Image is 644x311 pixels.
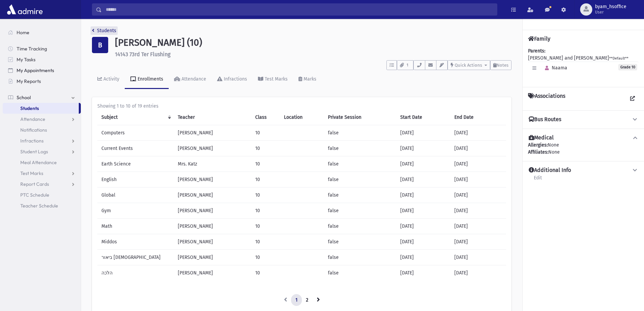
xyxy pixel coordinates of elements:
[174,156,251,172] td: Mrs. Katz
[3,27,81,38] a: Home
[302,76,316,82] div: Marks
[92,70,125,89] a: Activity
[324,172,396,187] td: false
[251,140,280,156] td: 10
[97,203,174,218] td: Gym
[455,63,482,68] span: Quick Actions
[324,140,396,156] td: false
[528,116,639,123] button: Bus Routes
[97,265,174,281] td: הלכה
[97,249,174,265] td: ביאור [DEMOGRAPHIC_DATA]
[97,218,174,234] td: Math
[450,265,506,281] td: [DATE]
[174,110,251,125] th: Teacher
[92,27,116,37] nav: breadcrumb
[251,125,280,140] td: 10
[529,167,571,174] h4: Additional Info
[251,187,280,203] td: 10
[169,70,212,89] a: Attendance
[17,67,54,73] span: My Appointments
[3,76,81,87] a: My Reports
[3,190,81,200] a: PTC Schedule
[450,234,506,249] td: [DATE]
[528,141,639,156] div: None
[174,203,251,218] td: [PERSON_NAME]
[174,140,251,156] td: [PERSON_NAME]
[448,60,490,70] button: Quick Actions
[263,76,288,82] div: Test Marks
[3,114,81,125] a: Attendance
[97,125,174,140] td: Computers
[20,138,44,144] span: Infractions
[174,265,251,281] td: [PERSON_NAME]
[97,187,174,203] td: Global
[174,187,251,203] td: [PERSON_NAME]
[405,62,410,68] span: 1
[251,218,280,234] td: 10
[3,65,81,76] a: My Appointments
[20,192,49,198] span: PTC Schedule
[396,172,450,187] td: [DATE]
[180,76,206,82] div: Attendance
[291,294,302,306] a: 1
[20,203,58,209] span: Teacher Schedule
[533,174,542,186] a: Edit
[490,60,511,70] button: Notes
[3,54,81,65] a: My Tasks
[324,265,396,281] td: false
[174,234,251,249] td: [PERSON_NAME]
[528,134,639,141] button: Medical
[20,116,45,122] span: Attendance
[618,64,637,70] span: Grade 10
[97,234,174,249] td: Middos
[115,51,511,58] h6: 14143 73rd Ter Flushing
[528,167,639,174] button: Additional Info
[17,46,47,52] span: Time Tracking
[97,140,174,156] td: Current Events
[302,294,313,306] a: 2
[212,70,253,89] a: Infractions
[20,149,48,155] span: Student Logs
[396,156,450,172] td: [DATE]
[528,47,639,82] div: [PERSON_NAME] and [PERSON_NAME]
[3,200,81,211] a: Teacher Schedule
[450,172,506,187] td: [DATE]
[528,48,545,54] b: Parents:
[3,168,81,179] a: Test Marks
[595,9,626,15] span: User
[17,94,31,101] span: School
[251,234,280,249] td: 10
[251,172,280,187] td: 10
[3,92,81,103] a: School
[542,65,567,71] span: Naama
[251,156,280,172] td: 10
[3,125,81,135] a: Notifications
[92,37,108,53] div: B
[97,110,174,125] th: Subject
[174,218,251,234] td: [PERSON_NAME]
[3,157,81,168] a: Meal Attendance
[626,93,639,105] a: View all Associations
[528,142,548,148] b: Allergies:
[396,265,450,281] td: [DATE]
[20,170,43,176] span: Test Marks
[251,110,280,125] th: Class
[397,60,413,70] button: 1
[20,127,47,133] span: Notifications
[97,103,506,110] div: Showing 1 to 10 of 19 entries
[396,140,450,156] td: [DATE]
[450,203,506,218] td: [DATE]
[5,3,44,16] img: AdmirePro
[396,249,450,265] td: [DATE]
[3,146,81,157] a: Student Logs
[450,156,506,172] td: [DATE]
[450,110,506,125] th: End Date
[251,249,280,265] td: 10
[97,172,174,187] td: English
[396,203,450,218] td: [DATE]
[3,103,79,114] a: Students
[174,249,251,265] td: [PERSON_NAME]
[17,29,29,36] span: Home
[280,110,324,125] th: Location
[528,93,565,105] h4: Associations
